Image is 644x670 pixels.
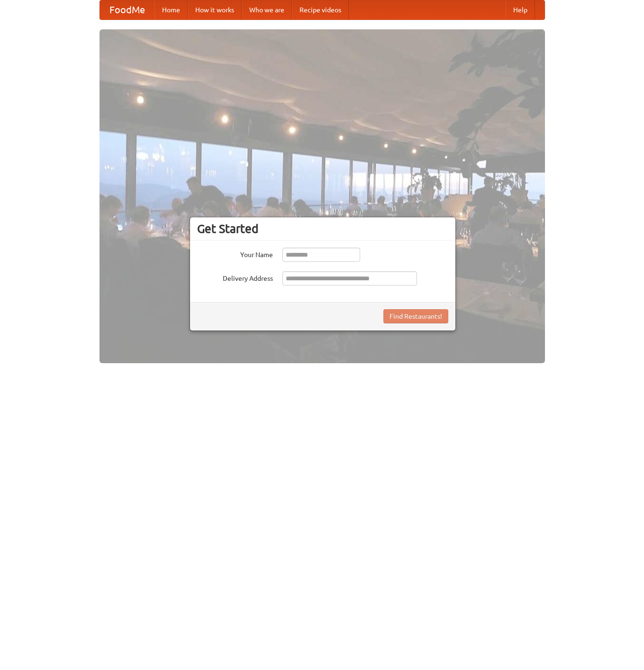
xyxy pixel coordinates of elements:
[197,271,273,283] label: Delivery Address
[242,0,292,19] a: Who we are
[506,0,535,19] a: Help
[197,248,273,259] label: Your Name
[383,309,448,323] button: Find Restaurants!
[188,0,242,19] a: How it works
[100,0,154,19] a: FoodMe
[154,0,188,19] a: Home
[292,0,349,19] a: Recipe videos
[197,222,448,236] h3: Get Started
